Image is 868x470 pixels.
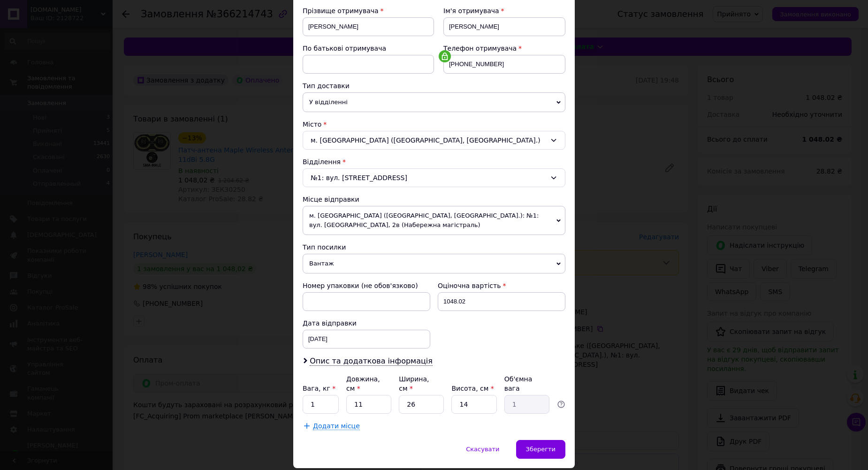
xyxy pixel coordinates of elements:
[399,375,429,392] label: Ширина, см
[303,318,430,328] div: Дата відправки
[443,7,499,15] span: Ім'я отримувача
[313,422,360,430] span: Додати місце
[310,356,433,366] span: Опис та додаткова інформація
[303,92,565,112] span: У відділенні
[303,206,565,235] span: м. [GEOGRAPHIC_DATA] ([GEOGRAPHIC_DATA], [GEOGRAPHIC_DATA].): №1: вул. [GEOGRAPHIC_DATA], 2в (Наб...
[303,7,379,15] span: Прізвище отримувача
[451,385,494,392] label: Висота, см
[438,281,565,290] div: Оціночна вартість
[346,375,380,392] label: Довжина, см
[303,120,565,129] div: Місто
[303,82,350,90] span: Тип доставки
[443,45,517,52] span: Телефон отримувача
[303,243,346,251] span: Тип посилки
[504,374,549,393] div: Об'ємна вага
[303,168,565,187] div: №1: вул. [STREET_ADDRESS]
[303,254,565,273] span: Вантаж
[303,281,430,290] div: Номер упаковки (не обов'язково)
[303,131,565,150] div: м. [GEOGRAPHIC_DATA] ([GEOGRAPHIC_DATA], [GEOGRAPHIC_DATA].)
[303,45,386,52] span: По батькові отримувача
[303,385,335,392] label: Вага, кг
[443,55,565,74] input: +380
[466,446,499,453] span: Скасувати
[303,196,359,203] span: Місце відправки
[303,157,565,167] div: Відділення
[526,446,556,453] span: Зберегти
